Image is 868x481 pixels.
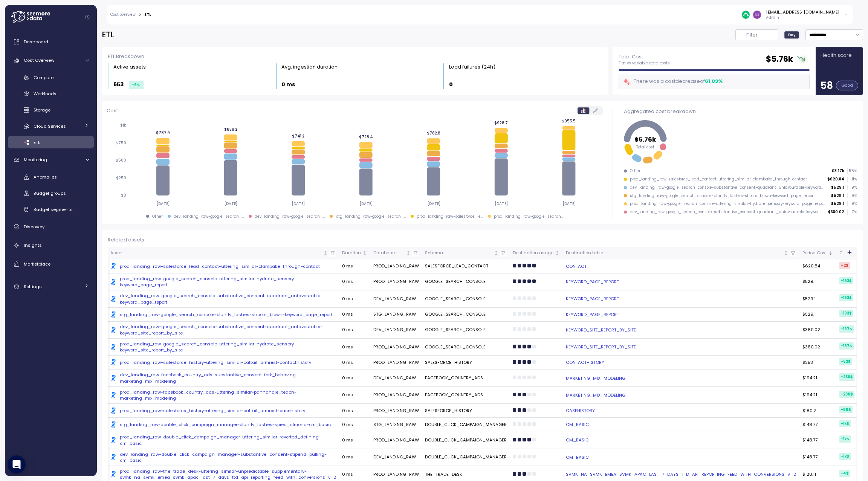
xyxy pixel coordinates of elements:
a: CONTACT [566,263,796,269]
div: dev_landing_raw-google_search_ ... [174,214,244,219]
div: Good [836,81,858,90]
div: Not sorted [406,250,411,256]
div: Not sorted [555,250,560,256]
div: -6 % [129,81,144,89]
div: Database [373,250,405,257]
div: Not sorted [362,250,367,256]
p: 58 [821,81,833,90]
span: Discovery [24,224,44,230]
td: $380.02 [799,339,836,356]
td: 0 ms [339,290,370,307]
td: SALESFORCE_HISTORY [422,404,510,418]
td: SALESFORCE_LEAD_CONTACT [422,260,510,273]
div: -4 $ [839,470,850,477]
div: Period Cost [802,250,827,257]
div: Change $ [839,250,861,257]
td: $194.21 [799,387,836,404]
tspan: [DATE] [224,201,237,206]
tspan: $782.8 [426,131,440,136]
p: 653 [113,80,124,89]
div: stg_landing_raw-google_search_console-bluntly_lashes-shoots_blown-keyword_page_report [630,193,815,199]
div: Aggregated cost breakdown [624,108,857,115]
span: Dashboard [24,39,48,45]
a: Compute [8,72,94,84]
div: Not sorted [323,250,328,256]
h2: $ 5.76k [766,54,793,65]
a: prod_landing_raw-salesforce_lead_contact-uttering_similar-clambake_through-contact [110,263,336,269]
p: $529.1 [831,185,844,190]
td: PROD_LANDING_RAW [370,260,422,273]
p: 11 % [848,177,857,182]
a: prod_landing_raw-the_trade_desk-uttering_similar-unpredictable_supplementary-svmk_na_svmk_emea_sv... [110,468,336,481]
div: Asset [110,250,322,257]
td: 0 ms [339,339,370,356]
span: Monitoring [24,157,47,163]
td: $353 [799,356,836,370]
span: Anomalies [34,174,57,180]
div: prod_landing_raw-google_search_console-uttering_similar-hydrate_sensory-keyword_site_report_by_site [110,341,336,353]
a: Budget groups [8,187,94,200]
p: $3.17k [832,168,844,174]
td: PROD_LANDING_RAW [370,339,422,356]
a: ETL [8,136,94,148]
p: 9 % [848,193,857,199]
div: 61.03 % [705,78,723,85]
a: prod_landing_raw-facebook_country_ads-uttering_similar-panhandle_teach-marketing_mix_modeling [110,389,336,402]
a: KEYWORD_PAGE_REPORT [566,296,796,302]
td: DOUBLE_CLICK_CAMPAIGN_MANAGER [422,432,510,449]
td: DOUBLE_CLICK_CAMPAIGN_MANAGER [422,418,510,432]
p: 0 [449,80,453,89]
a: Settings [8,279,94,294]
tspan: $5.76k [634,135,656,144]
tspan: [DATE] [427,201,440,206]
tspan: $0 [121,193,126,198]
div: stg_landing_raw-double_click_campaign_manager-bluntly_lashes-spied_almond-cm_basic [110,421,336,428]
td: $529.1 [799,273,836,290]
th: Destination tableNot sorted [563,247,799,260]
h2: ETL [102,29,114,40]
div: [EMAIL_ADDRESS][DOMAIN_NAME] [766,9,839,15]
tspan: $1k [120,123,126,128]
td: 0 ms [339,356,370,370]
a: CM_BASIC [566,437,796,443]
div: -1k $ [839,420,851,427]
td: DEV_LANDING_RAW [370,322,422,339]
td: SALESFORCE_HISTORY [422,356,510,370]
td: GOOGLE_SEARCH_CONSOLE [422,308,510,322]
td: $529.1 [799,290,836,307]
th: Destination usageNot sorted [510,247,563,260]
div: -187 $ [839,342,854,350]
p: Cost [107,107,118,115]
tspan: $500 [116,158,126,163]
a: KEYWORD_PAGE_REPORT [566,312,796,318]
td: 0 ms [339,322,370,339]
td: 0 ms [339,418,370,432]
a: prod_landing_raw-double_click_campaign_manager-uttering_similar-reverted_defining-cm_basic [110,434,336,446]
a: Budget segments [8,203,94,215]
td: $380.02 [799,322,836,339]
p: 7 % [848,209,857,215]
tspan: $250 [116,176,126,180]
img: 687cba7b7af778e9efcde14e.PNG [742,11,750,18]
p: Health score [821,52,852,59]
tspan: Total cost [636,145,654,150]
a: Monitoring [8,152,94,167]
td: 0 ms [339,308,370,322]
td: STG_LANDING_RAW [370,418,422,432]
tspan: $928.7 [494,121,508,125]
a: MARKETING_MIX_MODELING [566,392,796,398]
a: prod_landing_raw-google_search_console-uttering_similar-hydrate_sensory-keyword_page_report [110,276,336,288]
div: Active assets [113,63,146,71]
p: 9 % [848,201,857,206]
a: Cost Overview [8,53,94,68]
button: Collapse navigation [83,14,92,20]
div: Avg. ingestion duration [281,63,338,71]
div: -1k $ [839,453,851,460]
img: d8f3371d50c36e321b0eb15bc94ec64c [753,11,761,18]
td: $148.77 [799,432,836,449]
td: GOOGLE_SEARCH_CONSOLE [422,339,510,356]
div: Filter [735,29,778,40]
th: Period CostSorted descending [799,247,836,260]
